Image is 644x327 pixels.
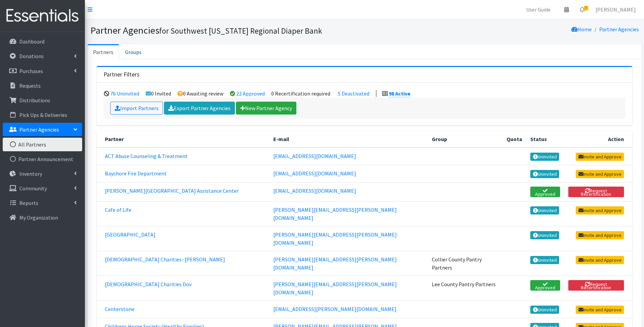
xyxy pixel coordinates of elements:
[19,170,42,177] p: Inventory
[3,123,82,136] a: Partner Agencies
[3,167,82,180] a: Inventory
[105,306,134,312] a: Centerstone
[3,79,82,92] a: Requests
[571,26,592,33] a: Home
[530,231,559,239] a: Uninvited
[576,256,624,264] a: Invite and Approve
[236,90,265,97] a: 22 Approved
[530,206,559,214] a: Uninvited
[530,170,559,178] a: Uninvited
[428,251,503,276] td: Collier County Pantry Partners
[576,153,624,161] a: Invite and Approve
[110,90,139,97] a: 76 Uninvited
[3,49,82,63] a: Donations
[568,187,624,197] button: Request Recertification
[271,90,330,97] li: 0 Recertification required
[530,256,559,264] a: Uninvited
[428,276,503,300] td: Lee County Pantry Partners
[105,256,225,263] a: [DEMOGRAPHIC_DATA] Charities- [PERSON_NAME]
[97,131,269,148] th: Partner
[568,280,624,291] button: Request Recertification
[19,97,50,104] p: Distributions
[19,53,44,59] p: Donations
[90,24,362,36] h1: Partner Agencies
[3,35,82,48] a: Dashboard
[590,3,641,16] a: [PERSON_NAME]
[428,131,503,148] th: Group
[564,131,632,148] th: Action
[576,170,624,178] a: Invite and Approve
[576,206,624,214] a: Invite and Approve
[273,281,397,296] a: [PERSON_NAME][EMAIL_ADDRESS][PERSON_NAME][DOMAIN_NAME]
[19,38,44,45] p: Dashboard
[574,3,590,16] a: 5
[530,306,559,314] a: Uninvited
[19,126,59,133] p: Partner Agencies
[599,26,639,33] a: Partner Agencies
[530,280,560,291] a: Approved
[3,211,82,224] a: My Organization
[273,306,397,312] a: [EMAIL_ADDRESS][PERSON_NAME][DOMAIN_NAME]
[584,6,588,11] span: 5
[526,131,564,148] th: Status
[110,102,163,115] a: Import Partners
[105,206,131,213] a: Cafe of Life
[530,153,559,161] a: Uninvited
[19,82,41,89] p: Requests
[19,214,58,221] p: My Organization
[273,206,397,221] a: [PERSON_NAME][EMAIL_ADDRESS][PERSON_NAME][DOMAIN_NAME]
[164,102,235,115] a: Export Partner Agencies
[273,187,356,194] a: [EMAIL_ADDRESS][DOMAIN_NAME]
[273,153,356,159] a: [EMAIL_ADDRESS][DOMAIN_NAME]
[576,306,624,314] a: Invite and Approve
[273,256,397,271] a: [PERSON_NAME][EMAIL_ADDRESS][PERSON_NAME][DOMAIN_NAME]
[3,4,82,27] img: HumanEssentials
[19,185,47,192] p: Community
[88,44,119,59] a: Partners
[146,90,171,97] li: 0 Invited
[104,71,140,78] h3: Partner Filters
[338,90,369,97] a: 5 Deactivated
[269,131,428,148] th: E-mail
[19,200,38,206] p: Reports
[159,26,322,36] small: for Southwest [US_STATE] Regional Diaper Bank
[3,138,82,151] a: All Partners
[3,93,82,107] a: Distributions
[105,153,188,159] a: ACT Abuse Counseling & Treatment
[19,111,67,118] p: Pick Ups & Deliveries
[178,90,223,97] li: 0 Awaiting review
[105,170,167,177] a: Bayshore Fire Department
[3,182,82,195] a: Community
[3,152,82,166] a: Partner Announcement
[3,108,82,122] a: Pick Ups & Deliveries
[19,68,43,74] p: Purchases
[530,187,560,197] a: Approved
[576,231,624,239] a: Invite and Approve
[273,231,397,246] a: [PERSON_NAME][EMAIL_ADDRESS][PERSON_NAME][DOMAIN_NAME]
[273,170,356,177] a: [EMAIL_ADDRESS][DOMAIN_NAME]
[105,281,191,288] a: [DEMOGRAPHIC_DATA] Charities Dov
[389,90,410,97] a: 98 Active
[502,131,526,148] th: Quota
[521,3,556,16] a: User Guide
[3,64,82,78] a: Purchases
[105,231,155,238] a: [GEOGRAPHIC_DATA]
[105,187,239,194] a: [PERSON_NAME][GEOGRAPHIC_DATA] Assistance Center
[236,102,296,115] a: New Partner Agency
[3,196,82,210] a: Reports
[119,44,147,59] a: Groups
